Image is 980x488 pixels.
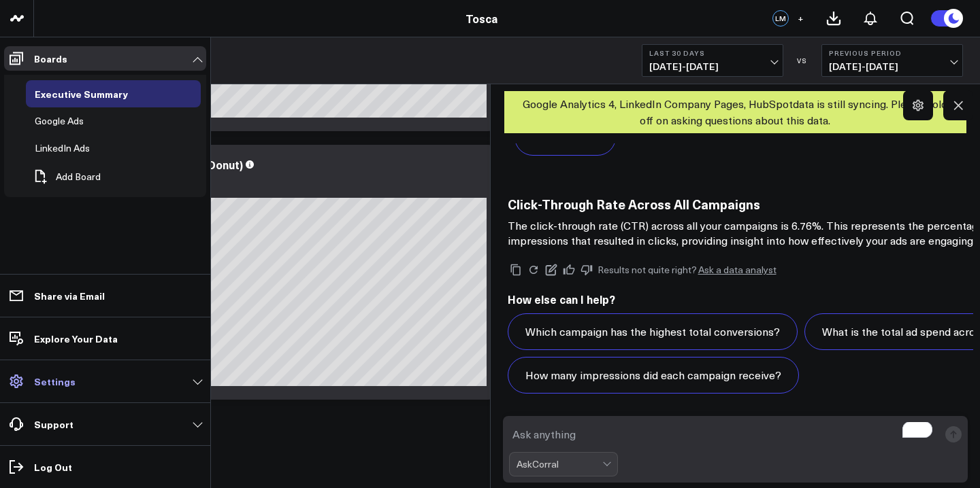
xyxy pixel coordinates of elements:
[58,187,487,198] div: Previous: $156.89K
[772,10,789,27] div: LM
[465,11,497,26] a: Tosca
[31,113,87,129] div: Google Ads
[26,80,157,107] a: Executive SummaryOpen board menu
[34,461,72,472] p: Log Out
[26,162,108,192] button: Add Board
[829,49,955,57] b: Previous Period
[508,313,798,350] button: Which campaign has the highest total conversions?
[829,61,955,72] span: [DATE] - [DATE]
[698,265,777,275] a: Ask a data analyst
[26,107,113,135] a: Google AdsOpen board menu
[34,53,67,64] p: Boards
[792,10,808,27] button: +
[821,44,963,77] button: Previous Period[DATE]-[DATE]
[504,91,967,133] div: Google Analytics 4, LinkedIn Company Pages, HubSpot data is still syncing. Please hold off on ask...
[598,263,697,276] span: Results not quite right?
[34,376,76,387] p: Settings
[508,357,799,394] button: How many impressions did each campaign receive?
[31,140,93,156] div: LinkedIn Ads
[56,171,101,182] span: Add Board
[642,44,783,77] button: Last 30 Days[DATE]-[DATE]
[649,61,776,72] span: [DATE] - [DATE]
[517,459,602,470] div: AskCorral
[34,333,118,344] p: Explore Your Data
[34,419,73,430] p: Support
[4,455,206,479] a: Log Out
[26,135,119,162] a: LinkedIn AdsOpen board menu
[34,290,105,301] p: Share via Email
[509,422,939,447] textarea: To enrich screen reader interactions, please activate Accessibility in Grammarly extension settings
[31,86,131,102] div: Executive Summary
[649,49,776,57] b: Last 30 Days
[798,14,804,23] span: +
[508,262,524,278] button: Copy
[790,56,815,65] div: VS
